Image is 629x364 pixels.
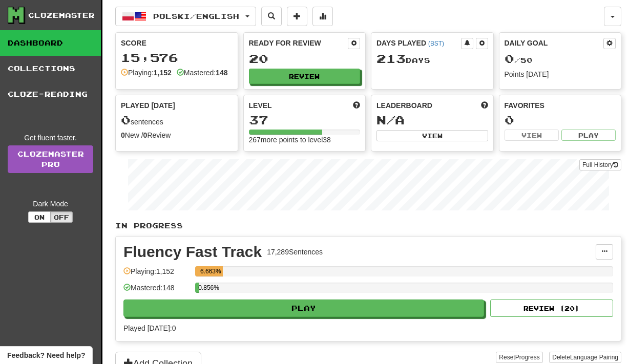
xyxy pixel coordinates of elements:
span: Progress [515,354,540,361]
button: Review [249,69,361,84]
span: N/A [376,113,405,127]
div: New / Review [121,130,233,140]
div: 20 [249,52,361,65]
button: Play [123,299,484,317]
div: Dark Mode [8,199,93,209]
span: Polski / English [153,12,239,20]
div: 0 [505,114,616,126]
span: This week in points, UTC [481,100,488,111]
div: Mastered: 148 [123,283,190,299]
span: Level [249,100,272,111]
span: / 50 [505,56,533,65]
button: Review (20) [490,299,613,317]
div: Clozemaster [28,10,95,20]
a: (BST) [428,40,444,47]
button: Search sentences [261,7,282,26]
button: Off [50,211,73,223]
div: Day s [376,52,488,66]
span: 0 [505,51,514,66]
span: Open feedback widget [7,350,85,360]
strong: 0 [121,131,125,139]
button: Add sentence to collection [287,7,307,26]
div: Points [DATE] [505,69,616,79]
div: sentences [121,114,233,127]
div: Days Played [376,38,461,48]
div: Daily Goal [505,38,604,49]
span: Score more points to level up [353,100,360,111]
div: Get fluent faster. [8,133,93,143]
strong: 1,152 [154,69,172,77]
div: 17,289 Sentences [267,247,323,257]
button: Full History [579,159,621,170]
button: Polski/English [115,7,256,26]
div: 0.856% [198,283,199,293]
div: 15,576 [121,51,233,64]
button: ResetProgress [496,352,542,363]
div: 37 [249,114,361,126]
a: ClozemasterPro [8,145,93,173]
strong: 0 [143,131,148,139]
button: DeleteLanguage Pairing [549,352,621,363]
span: Language Pairing [570,354,618,361]
button: Play [561,130,616,141]
span: Leaderboard [376,100,432,111]
div: Score [121,38,233,48]
button: View [376,130,488,141]
div: Favorites [505,100,616,111]
div: 267 more points to level 38 [249,135,361,145]
div: Mastered: [177,68,228,78]
div: 6.663% [198,266,223,276]
span: 0 [121,113,131,127]
button: View [505,130,559,141]
p: In Progress [115,221,621,231]
span: Played [DATE] [121,100,175,111]
strong: 148 [216,69,227,77]
div: Ready for Review [249,38,348,48]
div: Playing: [121,68,172,78]
span: 213 [376,51,406,66]
div: Playing: 1,152 [123,266,190,283]
span: Played [DATE]: 0 [123,324,176,332]
button: More stats [312,7,333,26]
button: On [28,211,51,223]
div: Fluency Fast Track [123,244,262,260]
